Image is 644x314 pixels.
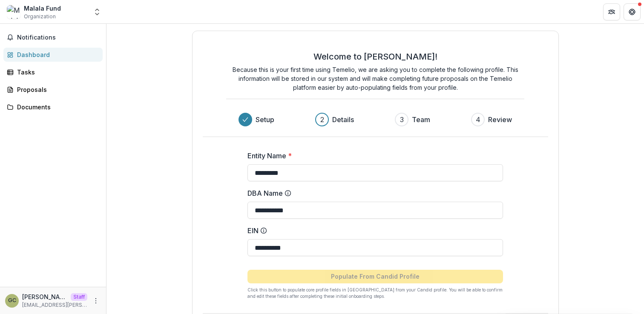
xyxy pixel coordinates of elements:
[603,3,620,20] button: Partners
[17,50,96,59] div: Dashboard
[17,34,99,41] span: Notifications
[7,5,20,19] img: Malala Fund
[17,85,96,94] div: Proposals
[247,226,498,236] label: EIN
[91,296,101,306] button: More
[488,114,512,125] h3: Review
[412,114,430,125] h3: Team
[91,3,103,20] button: Open entity switcher
[239,113,512,126] div: Progress
[256,114,274,125] h3: Setup
[71,293,87,301] p: Staff
[247,287,503,300] p: Click this button to populate core profile fields in [GEOGRAPHIC_DATA] from your Candid profile. ...
[3,100,103,114] a: Documents
[313,51,437,62] h2: Welcome to [PERSON_NAME]!
[3,31,103,44] button: Notifications
[400,114,404,125] div: 3
[3,83,103,97] a: Proposals
[332,114,354,125] h3: Details
[24,13,56,20] span: Organization
[226,65,524,92] p: Because this is your first time using Temelio, we are asking you to complete the following profil...
[247,270,503,283] button: Populate From Candid Profile
[3,65,103,79] a: Tasks
[17,103,96,111] div: Documents
[22,292,67,301] p: [PERSON_NAME]
[320,114,324,125] div: 2
[3,48,103,62] a: Dashboard
[22,301,87,309] p: [EMAIL_ADDRESS][PERSON_NAME][DOMAIN_NAME]
[8,298,16,303] div: Grace Chang
[24,4,61,13] div: Malala Fund
[247,188,498,198] label: DBA Name
[476,114,480,125] div: 4
[624,3,641,20] button: Get Help
[17,68,96,77] div: Tasks
[247,151,498,161] label: Entity Name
